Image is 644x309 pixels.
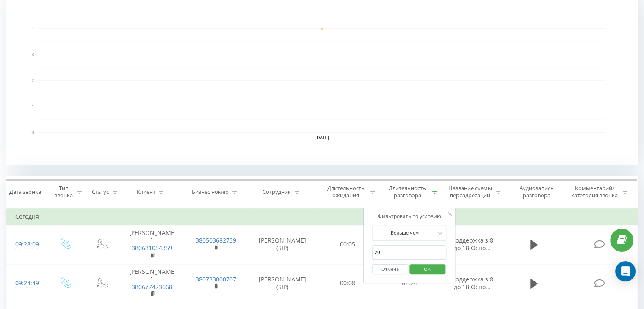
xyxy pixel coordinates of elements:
[409,264,445,275] button: OK
[31,52,34,57] text: 3
[315,135,329,140] text: [DATE]
[448,185,492,199] div: Название схемы переадресации
[372,264,408,275] button: Отмена
[248,225,317,264] td: [PERSON_NAME] (SIP)
[317,264,379,303] td: 00:08
[317,225,379,264] td: 00:05
[15,275,38,292] div: 09:24:49
[120,264,184,303] td: [PERSON_NAME]
[196,275,236,283] a: 380733000707
[263,188,291,196] div: Сотрудник
[31,105,34,109] text: 1
[31,130,34,135] text: 0
[15,236,38,253] div: 09:28:09
[7,208,638,225] td: Сегодня
[615,261,636,281] div: Open Intercom Messenger
[92,188,109,196] div: Статус
[372,212,447,221] div: Фильтровать по условию
[512,185,561,199] div: Аудиозапись разговора
[415,262,439,276] span: OK
[248,264,317,303] td: [PERSON_NAME] (SIP)
[451,275,493,291] span: Поддержка з 8 до 18 Осно...
[53,185,73,199] div: Тип звонка
[132,244,172,252] a: 380681054359
[31,26,34,31] text: 4
[569,185,619,199] div: Комментарий/категория звонка
[31,78,34,83] text: 2
[9,188,41,196] div: Дата звонка
[451,236,493,252] span: Поддержка з 8 до 18 Осно...
[325,185,367,199] div: Длительность ожидания
[120,225,184,264] td: [PERSON_NAME]
[192,188,229,196] div: Бизнес номер
[132,283,172,291] a: 380677473668
[137,188,155,196] div: Клиент
[196,236,236,244] a: 380503682739
[372,245,447,260] input: 00:00
[386,185,428,199] div: Длительность разговора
